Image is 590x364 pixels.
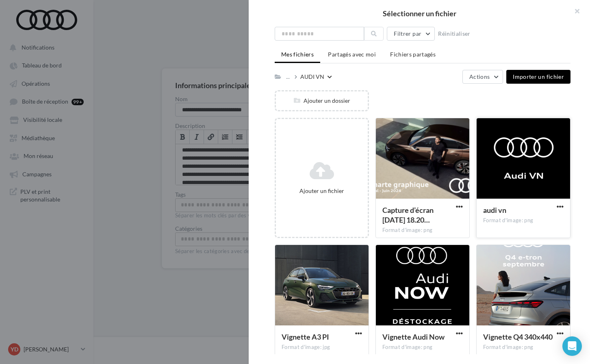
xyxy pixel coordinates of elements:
span: Mes fichiers [281,51,314,58]
div: Format d'image: png [483,344,564,351]
span: Importer un fichier [513,73,564,80]
span: Capture d’écran 2024-06-06 à 18.20.36 [382,206,434,224]
div: Open Intercom Messenger [562,336,582,356]
h2: Sélectionner un fichier [262,10,577,17]
span: audi vn [483,206,506,214]
button: Filtrer par [387,27,435,41]
div: Format d'image: png [483,217,564,224]
button: Importer un fichier [506,70,570,84]
div: Ajouter un fichier [279,187,364,195]
button: Réinitialiser [435,29,474,39]
div: Format d'image: png [382,344,463,351]
span: Partagés avec moi [328,51,376,58]
div: ... [284,71,291,82]
span: Vignette Audi Now [382,332,445,341]
button: Actions [462,70,503,84]
span: Fichiers partagés [390,51,436,58]
span: Actions [469,73,490,80]
div: Ajouter un dossier [276,97,368,105]
div: Format d'image: jpg [282,344,362,351]
span: Vignette A3 PI [282,332,329,341]
span: Vignette Q4 340x440 [483,332,553,341]
div: Format d'image: png [382,227,463,234]
div: AUDI VN [300,73,324,81]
